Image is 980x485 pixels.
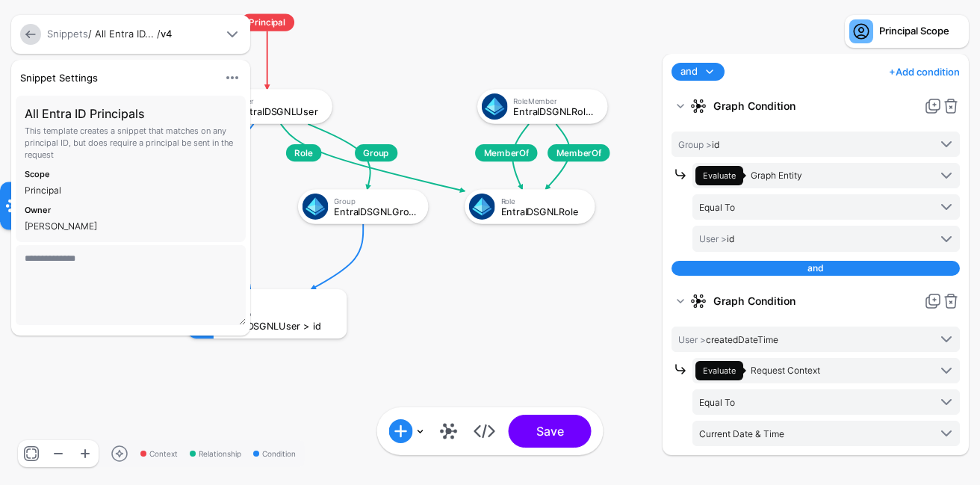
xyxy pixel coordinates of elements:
div: EntraIDSGNLRole [501,206,586,217]
span: Current Date & Time [699,428,784,439]
strong: Owner [25,205,51,215]
div: RoleMember [513,96,598,105]
span: Equal To [699,397,735,408]
button: Save [509,415,592,448]
span: and [680,64,698,79]
span: id [699,233,734,244]
span: MemberOf [548,144,610,161]
span: Equal To [699,202,735,213]
span: User > [678,334,706,345]
div: Group [334,197,418,206]
span: createdDateTime [678,334,778,345]
strong: v4 [161,28,172,40]
strong: Graph Condition [713,288,918,315]
span: Group > [678,139,712,150]
div: and [672,261,960,276]
span: Relationship [190,448,241,460]
span: MemberOf [475,144,537,161]
div: EntraIDSGNLGroup [334,206,418,217]
div: Snippet Settings [14,70,217,85]
span: Group [355,144,397,161]
strong: Scope [25,169,50,179]
a: Snippets [47,28,88,40]
span: Context [140,448,178,460]
span: Request Context [751,365,820,376]
span: User > [699,233,727,244]
span: id [678,139,719,150]
app-identifier: [PERSON_NAME] [25,220,97,232]
img: svg+xml;base64,PHN2ZyB3aWR0aD0iNjQiIGhlaWdodD0iNjQiIHZpZXdCb3g9IjAgMCA2NCA2NCIgZmlsbD0ibm9uZSIgeG... [482,93,508,120]
span: Evaluate [703,365,736,376]
div: Principal [25,184,237,197]
span: + [889,66,896,78]
div: Principal Scope [879,24,949,39]
strong: Graph Condition [713,93,918,120]
p: This template creates a snippet that matches on any principal ID, but does require a principal be... [25,126,237,161]
span: Condition [253,448,296,460]
img: svg+xml;base64,PHN2ZyB3aWR0aD0iNjQiIGhlaWdodD0iNjQiIHZpZXdCb3g9IjAgMCA2NCA2NCIgZmlsbD0ibm9uZSIgeG... [469,194,495,220]
div: Role [501,197,586,206]
span: Evaluate [703,170,736,181]
div: / All Entra ID... / [44,27,220,42]
h3: All Entra ID Principals [25,105,237,123]
span: Graph Entity [751,170,802,181]
a: Add condition [889,60,960,84]
div: EntraIDSGNLRoleMember [513,107,598,117]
